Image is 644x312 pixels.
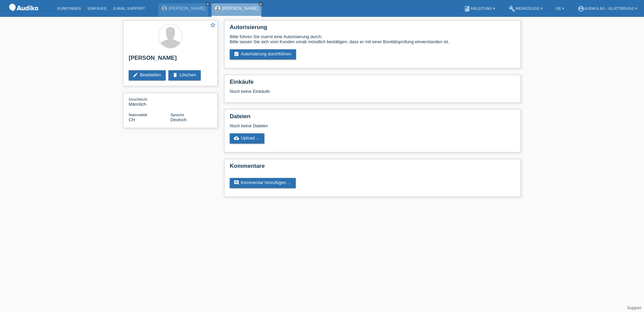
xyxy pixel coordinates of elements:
i: delete [172,72,178,78]
i: cloud_upload [234,135,239,141]
span: Sprache [170,113,184,117]
i: close [206,2,210,6]
a: POS — MF Group [7,13,40,18]
h2: Kommentare [230,163,515,173]
a: deleteLöschen [168,70,201,80]
h2: Autorisierung [230,24,515,34]
i: comment [234,180,239,185]
div: Männlich [129,97,170,107]
a: Kund*innen [54,6,84,10]
a: DE ▾ [553,6,568,10]
a: commentKommentar hinzufügen ... [230,178,296,188]
a: account_circleAudika AG - Glattbrugg ▾ [574,6,641,10]
i: close [259,2,263,6]
h2: [PERSON_NAME] [129,55,212,65]
i: assignment_turned_in [234,51,239,57]
span: Geschlecht [129,97,147,101]
a: buildWerkzeuge ▾ [505,6,546,10]
a: assignment_turned_inAutorisierung durchführen [230,49,296,59]
a: close [205,2,210,6]
a: close [259,2,263,6]
i: star_border [210,22,216,28]
i: account_circle [578,5,584,12]
div: Noch keine Einkäufe [230,89,515,99]
a: bookAnleitung ▾ [460,6,498,10]
a: star_border [210,22,216,29]
div: Noch keine Dateien [230,123,436,128]
h2: Dateien [230,113,515,123]
i: book [464,5,471,12]
a: Support [627,306,641,310]
div: Bitte führen Sie zuerst eine Autorisierung durch. Bitte lassen Sie sich vom Kunden vorab mündlich... [230,34,515,44]
span: Deutsch [170,117,187,122]
a: E-Mail Support [110,6,149,10]
i: build [509,5,515,12]
a: Einkäufe [84,6,110,10]
h2: Einkäufe [230,79,515,89]
a: [PERSON_NAME] [222,6,258,11]
a: [PERSON_NAME] [169,6,205,11]
span: Nationalität [129,113,147,117]
span: Schweiz [129,117,135,122]
i: edit [133,72,138,78]
a: editBearbeiten [129,70,166,80]
a: cloud_uploadUpload ... [230,133,264,144]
